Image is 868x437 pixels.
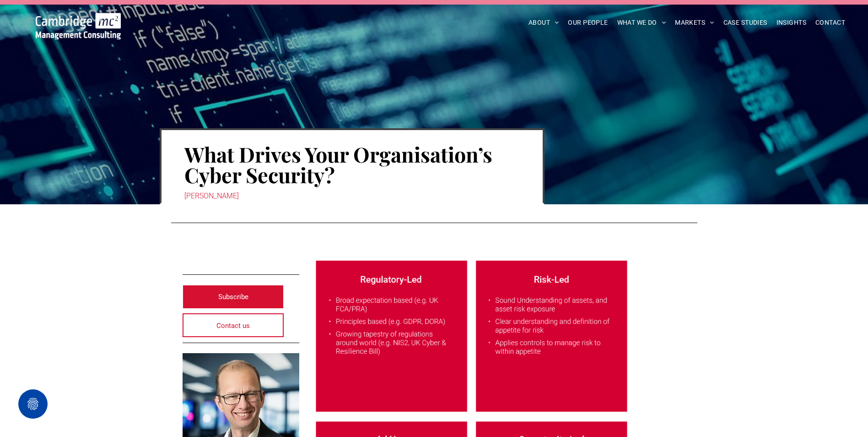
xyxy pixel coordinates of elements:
[670,16,718,30] a: MARKETS
[36,13,121,39] img: Go to Homepage
[36,14,121,24] a: Your Business Transformed | Cambridge Management Consulting
[183,313,284,337] a: Contact us
[218,285,248,308] span: Subscribe
[184,190,520,202] div: [PERSON_NAME]
[772,16,811,30] a: INSIGHTS
[184,143,520,186] h1: What Drives Your Organisation’s Cyber Security?
[183,285,284,309] a: Subscribe
[563,16,612,30] a: OUR PEOPLE
[613,16,671,30] a: WHAT WE DO
[216,314,250,337] span: Contact us
[719,16,772,30] a: CASE STUDIES
[524,16,564,30] a: ABOUT
[811,16,850,30] a: CONTACT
